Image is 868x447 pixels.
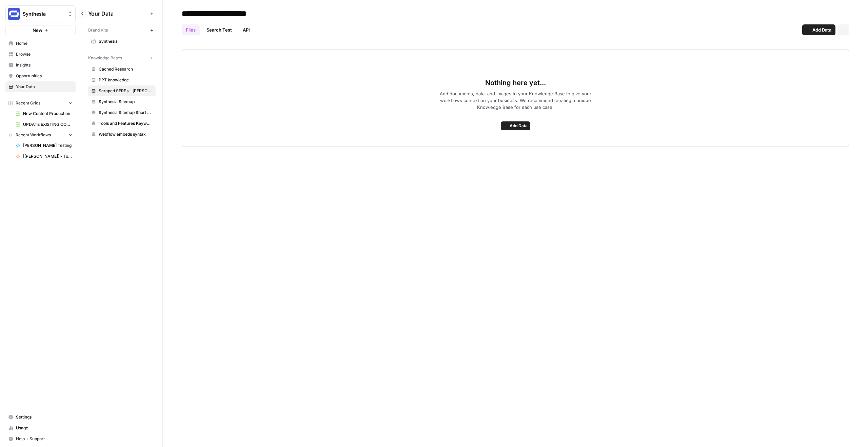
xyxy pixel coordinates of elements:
span: Help + Support [16,436,73,442]
span: Nothing here yet... [485,78,546,88]
a: Settings [5,412,76,423]
span: Synthesia [99,38,153,44]
span: Insights [16,62,73,68]
a: Synthesia [88,36,156,47]
a: Opportunities [5,71,76,81]
a: API [239,24,254,35]
a: UPDATE EXISTING CONTENT [13,119,76,130]
button: Help + Support [5,433,76,444]
a: Synthesia Sitemap [88,96,156,107]
span: New [33,27,42,34]
a: Files [182,24,200,35]
button: Add Data [802,24,835,35]
button: Recent Workflows [5,130,76,140]
button: Workspace: Synthesia [5,5,76,22]
a: Cached Research [88,64,156,75]
span: Synthesia Sitemap Short List [99,110,153,116]
a: New Content Production [13,108,76,119]
a: Scraped SERPs - [PERSON_NAME] [88,85,156,96]
button: Add Data [501,121,530,130]
span: Recent Workflows [16,132,51,138]
img: Synthesia Logo [8,8,20,20]
span: Cached Research [99,66,153,72]
button: Recent Grids [5,98,76,108]
a: Insights [5,60,76,71]
span: Webflow embeds syntax [99,131,153,137]
span: Knowledge Bases [88,55,122,61]
span: Synthesia [23,11,64,17]
a: Webflow embeds syntax [88,129,156,140]
span: Your Data [88,9,147,18]
span: Scraped SERPs - [PERSON_NAME] [99,88,153,94]
span: Add Data [510,123,528,129]
span: [PERSON_NAME] Testing [23,142,73,149]
span: PPT knowledge [99,77,153,83]
a: Browse [5,49,76,60]
span: [[PERSON_NAME]] - Tools & Features Pages Refreshe - [MAIN WORKFLOW] [23,153,73,159]
span: Opportunities [16,73,73,79]
a: Tools and Features Keywords - Test [88,118,156,129]
span: New Content Production [23,111,73,117]
a: Synthesia Sitemap Short List [88,107,156,118]
span: Settings [16,414,73,420]
span: Usage [16,425,73,431]
span: Synthesia Sitemap [99,99,153,105]
span: Brand Kits [88,27,108,33]
a: Search Test [202,24,236,35]
span: Recent Grids [16,100,40,106]
span: Home [16,40,73,46]
button: New [5,25,76,35]
a: Usage [5,423,76,433]
span: UPDATE EXISTING CONTENT [23,121,73,128]
a: [PERSON_NAME] Testing [13,140,76,151]
a: PPT knowledge [88,75,156,85]
span: Add documents, data, and images to your Knowledge Base to give your workflows context on your bus... [429,90,602,111]
span: Add Data [812,26,831,33]
span: Tools and Features Keywords - Test [99,120,153,127]
a: Your Data [5,81,76,92]
span: Your Data [16,84,73,90]
a: [[PERSON_NAME]] - Tools & Features Pages Refreshe - [MAIN WORKFLOW] [13,151,76,162]
span: Browse [16,51,73,57]
a: Home [5,38,76,49]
